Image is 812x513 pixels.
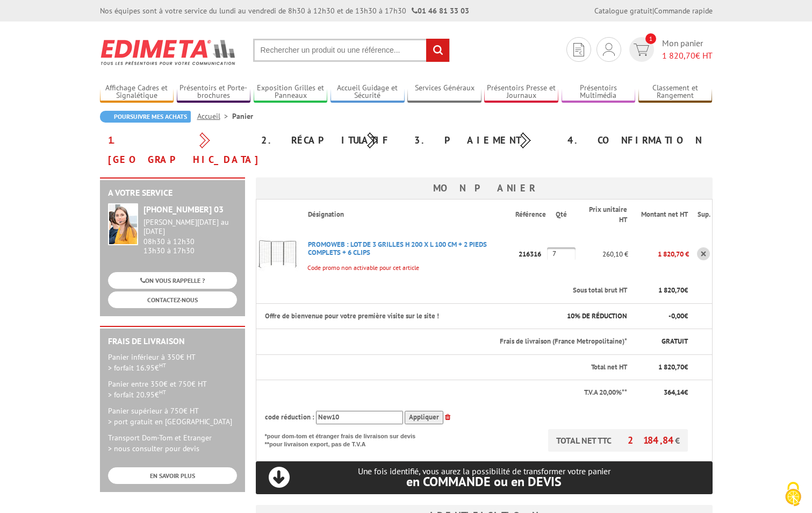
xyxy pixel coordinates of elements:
div: | [594,5,713,16]
strong: 01 46 81 33 03 [412,6,469,16]
a: Classement et Rangement [638,83,713,101]
span: Mon panier [662,37,713,62]
img: devis rapide [573,43,584,56]
a: PROMOWEB : LOT DE 3 GRILLES H 200 X L 100 CM + 2 PIEDS COMPLETS + 6 CLIPS [308,240,487,257]
div: [PERSON_NAME][DATE] au [DATE] [143,218,237,236]
img: devis rapide [634,44,649,56]
p: Une fois identifié, vous aurez la possibilité de transformer votre panier [256,466,713,488]
img: widget-service.jpg [108,203,138,245]
p: 216316 [515,245,547,263]
p: 1 820,70 € [628,245,689,263]
p: € [637,286,688,296]
input: Rechercher un produit ou une référence... [253,39,450,62]
p: Panier entre 350€ et 750€ HT [108,379,237,400]
button: Cookies (fenêtre modale) [774,476,812,513]
a: Catalogue gratuit [594,6,652,16]
p: T.V.A 20,00%** [265,388,628,398]
input: rechercher [426,39,449,62]
a: Accueil Guidage et Sécurité [330,83,405,101]
span: 1 [645,33,656,44]
span: 1 820,70 [658,362,684,372]
a: Commande rapide [654,6,713,16]
th: Sup. [689,199,712,230]
span: GRATUIT [662,337,688,346]
img: Edimeta [100,32,237,72]
a: Poursuivre mes achats [100,111,191,123]
p: % DE RÉDUCTION [556,311,627,322]
a: Présentoirs Presse et Journaux [484,83,558,101]
a: devis rapide 1 Mon panier 1 820,70€ HT [627,37,713,62]
span: en COMMANDE ou en DEVIS [406,473,562,490]
p: € [637,362,688,373]
p: Montant net HT [637,210,688,220]
p: Frais de livraison (France Metropolitaine)* [308,337,628,347]
a: Services Généraux [407,83,482,101]
span: 1 820,70 [658,286,684,295]
th: Désignation [299,199,516,230]
li: Panier [232,111,253,122]
div: 1. [GEOGRAPHIC_DATA] [100,131,253,169]
div: 08h30 à 12h30 13h30 à 17h30 [143,218,237,255]
th: Qté [547,199,576,230]
p: 260,10 € [576,245,628,263]
small: Code promo non activable pour cet article [299,263,419,272]
sup: HT [159,388,166,396]
th: Sous total brut HT [299,278,629,303]
a: Présentoirs et Porte-brochures [177,83,251,101]
p: Prix unitaire HT [584,205,627,225]
span: 10 [567,311,574,320]
p: Panier supérieur à 750€ HT [108,405,237,427]
p: - € [637,311,688,322]
p: Total net HT [265,362,628,373]
a: CONTACTEZ-NOUS [108,291,237,308]
img: devis rapide [603,43,615,56]
a: EN SAVOIR PLUS [108,467,237,484]
a: Affichage Cadres et Signalétique [100,83,174,101]
span: > forfait 20.95€ [108,390,166,400]
div: 2. Récapitulatif [253,131,406,150]
p: € [637,388,688,398]
h2: A votre service [108,188,237,198]
h2: Frais de Livraison [108,337,237,346]
span: > forfait 16.95€ [108,363,166,373]
sup: HT [159,361,166,369]
input: Appliquer [405,411,443,424]
img: PROMOWEB : LOT DE 3 GRILLES H 200 X L 100 CM + 2 PIEDS COMPLETS + 6 CLIPS [256,232,299,275]
p: *pour dom-tom et étranger frais de livraison sur devis **pour livraison export, pas de T.V.A [265,429,426,449]
a: Présentoirs Multimédia [562,83,636,101]
p: Référence [515,210,546,220]
div: 3. Paiement [406,131,559,150]
span: € HT [662,49,713,62]
p: Panier inférieur à 350€ HT [108,352,237,373]
a: Accueil [197,111,232,121]
th: Offre de bienvenue pour votre première visite sur le site ! [256,303,547,329]
div: 4. Confirmation [559,131,713,150]
span: 0,00 [671,311,684,320]
span: > nous consulter pour devis [108,444,199,453]
span: 1 820,70 [662,50,695,61]
span: > port gratuit en [GEOGRAPHIC_DATA] [108,417,232,426]
p: Transport Dom-Tom et Etranger [108,432,237,454]
span: 364,14 [664,388,684,397]
strong: [PHONE_NUMBER] 03 [143,204,224,215]
h3: Mon panier [256,177,713,199]
span: 2 184,84 [628,434,675,446]
a: ON VOUS RAPPELLE ? [108,272,237,289]
p: TOTAL NET TTC € [548,429,688,452]
div: Nos équipes sont à votre service du lundi au vendredi de 8h30 à 12h30 et de 13h30 à 17h30 [100,5,469,16]
span: code réduction : [265,412,314,422]
img: Cookies (fenêtre modale) [780,481,807,508]
a: Exposition Grilles et Panneaux [254,83,328,101]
